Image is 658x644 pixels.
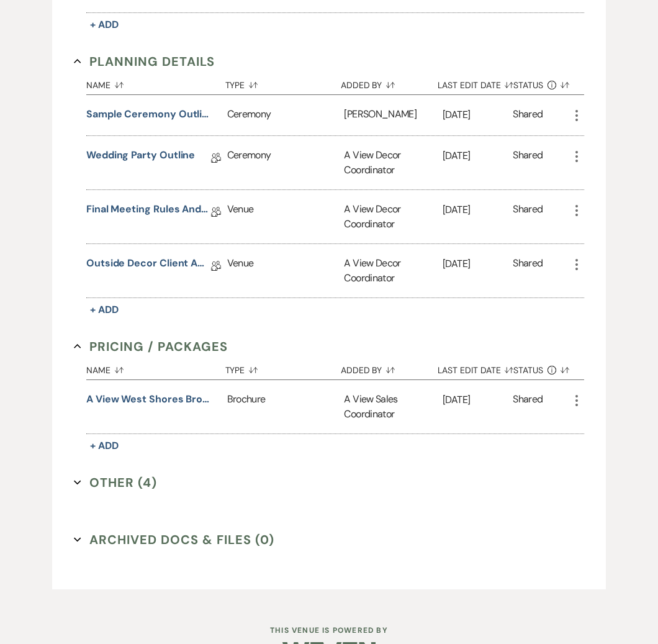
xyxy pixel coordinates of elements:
[90,439,119,452] span: + Add
[443,202,513,218] p: [DATE]
[86,148,195,167] a: Wedding Party Outline
[344,190,443,243] div: A View Decor Coordinator
[86,392,210,407] button: A View West Shores Brochure
[74,337,228,356] button: Pricing / Packages
[227,95,345,135] div: Ceremony
[513,148,543,178] div: Shared
[513,107,543,124] div: Shared
[74,52,215,71] button: Planning Details
[513,356,569,379] button: Status
[443,392,513,408] p: [DATE]
[86,301,122,319] button: + Add
[225,356,341,379] button: Type
[513,392,543,422] div: Shared
[341,356,438,379] button: Added By
[341,71,438,94] button: Added By
[513,366,543,374] span: Status
[438,71,513,94] button: Last Edit Date
[225,71,341,94] button: Type
[90,18,119,31] span: + Add
[513,256,543,286] div: Shared
[344,380,443,433] div: A View Sales Coordinator
[513,202,543,232] div: Shared
[86,107,210,122] button: Sample Ceremony Outline
[443,107,513,123] p: [DATE]
[74,473,157,492] button: Other (4)
[513,71,569,94] button: Status
[443,256,513,272] p: [DATE]
[513,81,543,89] span: Status
[74,530,274,549] button: Archived Docs & Files (0)
[344,244,443,297] div: A View Decor Coordinator
[344,136,443,189] div: A View Decor Coordinator
[227,380,345,433] div: Brochure
[86,202,210,221] a: Final Meeting Rules and Regulations
[227,136,345,189] div: Ceremony
[86,356,225,379] button: Name
[90,303,119,316] span: + Add
[86,71,225,94] button: Name
[438,356,513,379] button: Last Edit Date
[86,16,122,34] button: + Add
[227,190,345,243] div: Venue
[443,148,513,164] p: [DATE]
[344,95,443,135] div: [PERSON_NAME]
[227,244,345,297] div: Venue
[86,256,210,275] a: Outside Decor Client Agreement
[86,437,122,455] button: + Add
